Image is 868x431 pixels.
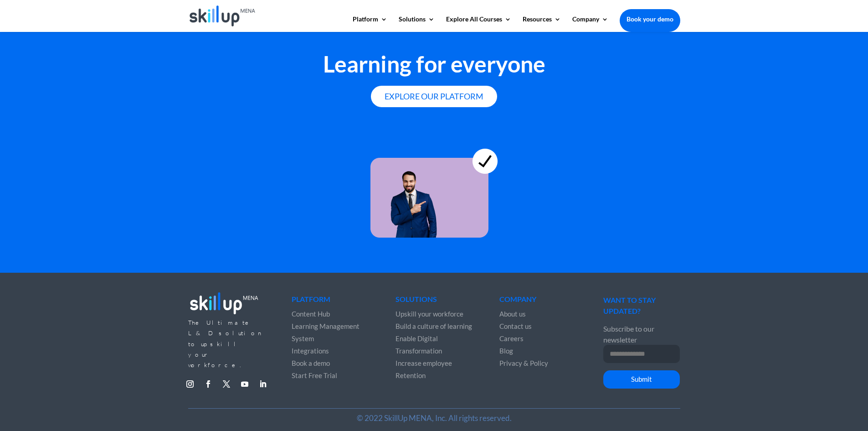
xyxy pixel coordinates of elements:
[395,359,452,379] a: Increase employee Retention
[499,322,532,330] a: Contact us
[353,16,387,31] a: Platform
[190,5,256,26] img: Skillup Mena
[446,16,511,31] a: Explore All Courses
[395,310,463,318] a: Upskill your workforce
[183,377,197,391] a: Follow on Instagram
[370,131,498,238] img: learning for everyone 4 - skillup
[603,296,656,315] span: WANT TO STAY UPDATED?
[292,371,337,379] a: Start Free Trial
[620,9,680,29] a: Book your demo
[603,323,680,345] p: Subscribe to our newsletter
[499,310,526,318] a: About us
[603,370,680,389] button: Submit
[631,375,652,383] span: Submit
[499,296,576,307] h4: Company
[395,334,442,355] a: Enable Digital Transformation
[256,377,270,391] a: Follow on LinkedIn
[219,377,234,391] a: Follow on X
[188,52,680,80] h2: Learning for everyone
[237,377,252,391] a: Follow on Youtube
[292,359,330,367] a: Book a demo
[371,86,497,107] a: Explore our platform
[292,296,368,307] h4: Platform
[292,347,329,355] a: Integrations
[499,334,524,343] a: Careers
[395,296,472,307] h4: Solutions
[822,387,868,431] iframe: Chat Widget
[523,16,561,31] a: Resources
[188,319,263,369] span: The Ultimate L&D solution to upskill your workforce.
[499,347,513,355] a: Blog
[292,322,360,343] a: Learning Management System
[395,322,472,330] a: Build a culture of learning
[572,16,608,31] a: Company
[499,359,548,367] a: Privacy & Policy
[188,289,260,316] img: footer_logo
[822,387,868,431] div: أداة الدردشة
[201,377,216,391] a: Follow on Facebook
[399,16,435,31] a: Solutions
[188,413,680,423] p: © 2022 SkillUp MENA, Inc. All rights reserved.
[292,310,330,318] a: Content Hub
